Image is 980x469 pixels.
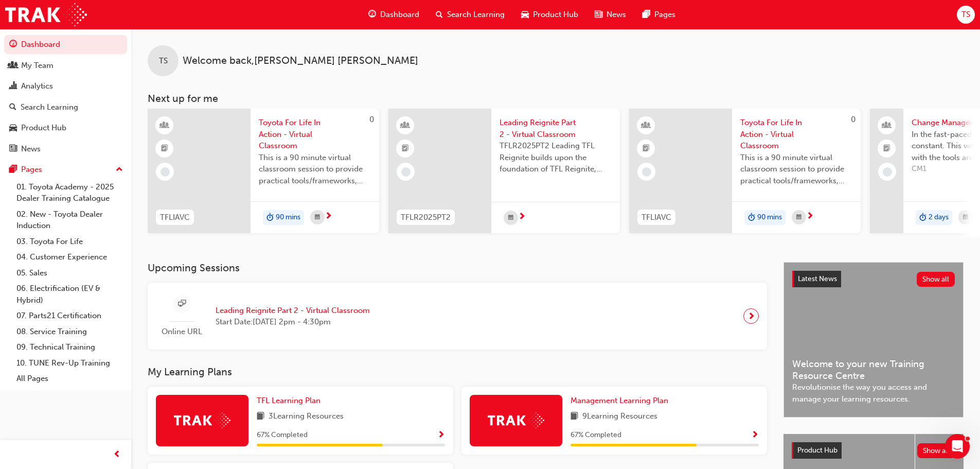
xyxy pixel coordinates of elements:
[257,395,325,407] a: TFL Learning Plan
[740,152,852,187] span: This is a 90 minute virtual classroom session to provide practical tools/frameworks, behaviours a...
[369,115,374,124] span: 0
[4,33,127,160] button: DashboardMy TeamAnalyticsSearch LearningProduct HubNews
[436,8,443,21] span: search-icon
[113,448,121,461] span: prev-icon
[427,4,513,25] a: search-iconSearch Learning
[368,8,376,21] span: guage-icon
[21,101,78,113] div: Search Learning
[4,160,127,179] button: Pages
[4,56,127,75] a: My Team
[266,211,274,224] span: duration-icon
[156,326,207,338] span: Online URL
[642,212,671,223] span: TFLIAVC
[883,142,890,155] span: booktick-icon
[12,249,127,265] a: 04. Customer Experience
[571,429,621,441] span: 67 % Completed
[161,167,170,177] span: learningRecordVerb_NONE-icon
[500,140,612,175] span: TFLR2025PT2 Leading TFL Reignite builds upon the foundation of TFL Reignite, reaffirming our comm...
[216,316,370,328] span: Start Date: [DATE] 2pm - 4:30pm
[21,80,53,92] div: Analytics
[12,234,127,250] a: 03. Toyota For Life
[437,429,445,442] button: Show Progress
[883,119,890,132] span: people-icon
[21,164,42,176] div: Pages
[388,109,620,233] a: TFLR2025PT2Leading Reignite Part 2 - Virtual ClassroomTFLR2025PT2 Leading TFL Reignite builds upo...
[148,366,767,378] h3: My Learning Plans
[12,265,127,281] a: 05. Sales
[12,308,127,324] a: 07. Parts21 Certification
[851,115,856,124] span: 0
[883,167,892,177] span: learningRecordVerb_NONE-icon
[806,212,814,221] span: next-icon
[797,446,838,455] span: Product Hub
[4,118,127,137] a: Product Hub
[21,143,41,155] div: News
[740,117,852,152] span: Toyota For Life In Action - Virtual Classroom
[634,4,684,25] a: pages-iconPages
[500,117,612,140] span: Leading Reignite Part 2 - Virtual Classroom
[929,212,949,223] span: 2 days
[751,429,759,442] button: Show Progress
[257,410,264,423] span: book-icon
[4,35,127,54] a: Dashboard
[521,8,529,21] span: car-icon
[945,434,970,459] iframe: Intercom live chat
[4,77,127,96] a: Analytics
[156,291,759,342] a: Online URLLeading Reignite Part 2 - Virtual ClassroomStart Date:[DATE] 2pm - 4:30pm
[798,274,837,283] span: Latest News
[315,211,320,224] span: calendar-icon
[269,410,344,423] span: 3 Learning Resources
[757,212,782,223] span: 90 mins
[607,9,626,21] span: News
[957,6,975,24] button: TS
[919,211,926,224] span: duration-icon
[402,142,409,155] span: booktick-icon
[751,431,759,440] span: Show Progress
[116,163,123,177] span: up-icon
[12,179,127,206] a: 01. Toyota Academy - 2025 Dealer Training Catalogue
[402,119,409,132] span: learningResourceType_INSTRUCTOR_LED-icon
[961,9,970,21] span: TS
[654,9,675,21] span: Pages
[533,9,578,21] span: Product Hub
[586,4,634,25] a: news-iconNews
[21,60,54,72] div: My Team
[12,355,127,371] a: 10. TUNE Rev-Up Training
[257,429,308,441] span: 67 % Completed
[178,298,186,310] span: sessionType_ONLINE_URL-icon
[9,145,17,154] span: news-icon
[963,211,968,224] span: calendar-icon
[12,371,127,387] a: All Pages
[643,8,650,21] span: pages-icon
[9,40,17,49] span: guage-icon
[642,167,651,177] span: learningRecordVerb_NONE-icon
[259,117,371,152] span: Toyota For Life In Action - Virtual Classroom
[792,442,955,459] a: Product HubShow all
[12,206,127,234] a: 02. New - Toyota Dealer Induction
[401,212,451,223] span: TFLR2025PT2
[12,339,127,355] a: 09. Technical Training
[9,61,17,71] span: people-icon
[783,262,964,418] a: Latest NewsShow allWelcome to your new Training Resource CentreRevolutionise the way you access a...
[276,212,300,223] span: 90 mins
[595,8,602,21] span: news-icon
[917,443,956,458] button: Show all
[131,93,980,105] h3: Next up for me
[21,122,66,134] div: Product Hub
[792,271,955,287] a: Latest NewsShow all
[917,272,955,287] button: Show all
[508,212,513,224] span: calendar-icon
[571,396,668,405] span: Management Learning Plan
[747,309,755,323] span: next-icon
[5,3,87,26] a: Trak
[643,142,650,155] span: booktick-icon
[360,4,427,25] a: guage-iconDashboard
[571,410,578,423] span: book-icon
[488,412,544,428] img: Trak
[160,212,190,223] span: TFLIAVC
[748,211,755,224] span: duration-icon
[257,396,320,405] span: TFL Learning Plan
[216,305,370,317] span: Leading Reignite Part 2 - Virtual Classroom
[148,109,379,233] a: 0TFLIAVCToyota For Life In Action - Virtual ClassroomThis is a 90 minute virtual classroom sessio...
